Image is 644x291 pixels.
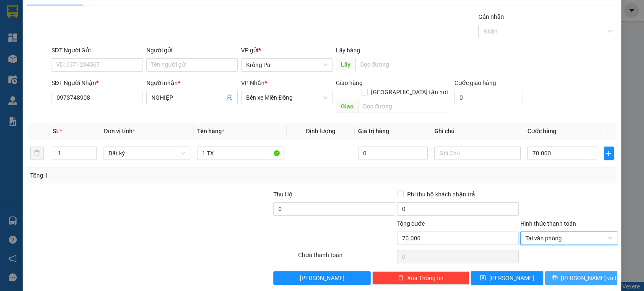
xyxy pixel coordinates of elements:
[407,273,444,283] span: Xóa Thông tin
[246,91,327,104] span: Bến xe Miền Đông
[197,128,224,134] span: Tên hàng
[52,46,143,55] div: SĐT Người Gửi
[604,150,613,157] span: plus
[30,147,44,160] button: delete
[480,275,486,281] span: save
[471,271,543,285] button: save[PERSON_NAME]
[552,275,558,281] span: printer
[368,88,451,97] span: [GEOGRAPHIC_DATA] tận nơi
[241,46,332,55] div: VP gửi
[21,6,56,18] b: Cô Hai
[336,80,363,86] span: Giao hàng
[75,46,111,56] span: Krông Pa
[146,78,238,88] div: Người nhận
[246,59,327,71] span: Krông Pa
[478,13,504,20] label: Gán nhãn
[434,147,521,160] input: Ghi Chú
[404,190,478,199] span: Phí thu hộ khách nhận trả
[525,232,612,245] span: Tại văn phòng
[520,220,576,227] label: Hình thức thanh toán
[355,58,451,71] input: Dọc đường
[358,147,428,160] input: 0
[273,191,293,198] span: Thu Hộ
[336,58,355,71] span: Lấy
[197,147,283,160] input: VD: Bàn, Ghế
[297,250,396,265] div: Chưa thanh toán
[561,273,620,283] span: [PERSON_NAME] và In
[454,91,522,104] input: Cước giao hàng
[336,47,360,54] span: Lấy hàng
[109,147,185,160] span: Bất kỳ
[273,271,370,285] button: [PERSON_NAME]
[431,123,524,139] th: Ghi chú
[454,80,496,86] label: Cước giao hàng
[604,147,614,160] button: plus
[53,128,60,134] span: SL
[226,94,233,101] span: user-add
[398,275,404,281] span: delete
[336,100,358,113] span: Giao
[545,271,618,285] button: printer[PERSON_NAME] và In
[30,171,249,180] div: Tổng: 1
[104,128,135,134] span: Đơn vị tính
[75,23,106,29] span: [DATE] 14:06
[75,58,100,72] span: 1 TX
[358,128,389,134] span: Giá trị hàng
[527,128,556,134] span: Cước hàng
[75,32,91,42] span: Gửi:
[52,78,143,88] div: SĐT Người Nhận
[4,26,46,39] h2: NI7TZWLG
[397,220,425,227] span: Tổng cước
[300,273,345,283] span: [PERSON_NAME]
[358,100,451,113] input: Dọc đường
[372,271,469,285] button: deleteXóa Thông tin
[489,273,534,283] span: [PERSON_NAME]
[306,128,335,134] span: Định lượng
[146,46,238,55] div: Người gửi
[241,80,265,86] span: VP Nhận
